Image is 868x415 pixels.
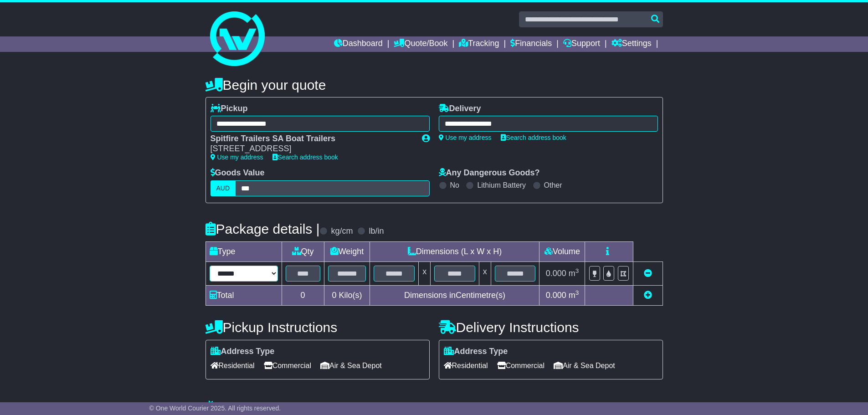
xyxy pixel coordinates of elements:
[546,269,566,278] span: 0.000
[439,104,481,114] label: Delivery
[439,134,492,141] a: Use my address
[439,320,663,335] h4: Delivery Instructions
[544,181,562,190] label: Other
[444,359,488,373] span: Residential
[370,241,539,261] td: Dimensions (L x W x H)
[439,168,540,178] label: Any Dangerous Goods?
[331,226,353,236] label: kg/cm
[569,269,579,278] span: m
[554,359,615,373] span: Air & Sea Depot
[539,241,585,261] td: Volume
[211,144,413,154] div: [STREET_ADDRESS]
[419,261,431,285] td: x
[205,221,320,236] h4: Package details |
[459,36,499,52] a: Tracking
[211,347,275,357] label: Address Type
[272,154,338,161] a: Search address book
[264,359,311,373] span: Commercial
[510,36,552,52] a: Financials
[205,400,663,415] h4: Warranty & Insurance
[611,36,652,52] a: Settings
[205,241,282,261] td: Type
[369,226,384,236] label: lb/in
[324,285,370,305] td: Kilo(s)
[149,405,281,412] span: © One World Courier 2025. All rights reserved.
[477,181,526,190] label: Lithium Battery
[211,168,265,178] label: Goods Value
[205,285,282,305] td: Total
[282,285,324,305] td: 0
[644,291,652,300] a: Add new item
[211,154,263,161] a: Use my address
[575,267,579,274] sup: 3
[569,291,579,300] span: m
[444,347,508,357] label: Address Type
[370,285,539,305] td: Dimensions in Centimetre(s)
[497,359,544,373] span: Commercial
[282,241,324,261] td: Qty
[501,134,566,141] a: Search address book
[450,181,459,190] label: No
[320,359,382,373] span: Air & Sea Depot
[211,134,413,144] div: Spitfire Trailers SA Boat Trailers
[546,291,566,300] span: 0.000
[205,77,663,92] h4: Begin your quote
[205,320,430,335] h4: Pickup Instructions
[575,289,579,296] sup: 3
[332,291,336,300] span: 0
[211,359,255,373] span: Residential
[394,36,447,52] a: Quote/Book
[334,36,383,52] a: Dashboard
[211,104,248,114] label: Pickup
[324,241,370,261] td: Weight
[211,180,236,196] label: AUD
[479,261,491,285] td: x
[563,36,600,52] a: Support
[644,269,652,278] a: Remove this item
